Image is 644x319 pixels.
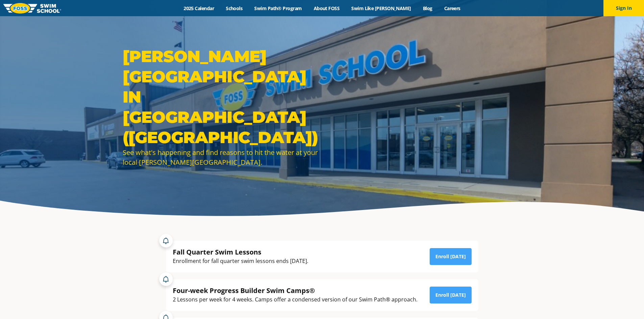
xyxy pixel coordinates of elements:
[173,295,418,304] div: 2 Lessons per week for 4 weeks. Camps offer a condensed version of our Swim Path® approach.
[173,286,418,295] div: Four-week Progress Builder Swim Camps®
[173,257,308,266] div: Enrollment for fall quarter swim lessons ends [DATE].
[417,5,438,11] a: Blog
[345,5,417,11] a: Swim Like [PERSON_NAME]
[308,5,345,11] a: About FOSS
[430,248,472,265] a: Enroll [DATE]
[220,5,248,11] a: Schools
[123,46,319,148] h1: [PERSON_NAME][GEOGRAPHIC_DATA] in [GEOGRAPHIC_DATA] ([GEOGRAPHIC_DATA])
[178,5,220,11] a: 2025 Calendar
[173,247,308,257] div: Fall Quarter Swim Lessons
[430,287,472,303] a: Enroll [DATE]
[248,5,308,11] a: Swim Path® Program
[123,148,319,167] div: See what's happening and find reasons to hit the water at your local [PERSON_NAME][GEOGRAPHIC_DATA].
[3,3,61,14] img: FOSS Swim School Logo
[438,5,466,11] a: Careers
